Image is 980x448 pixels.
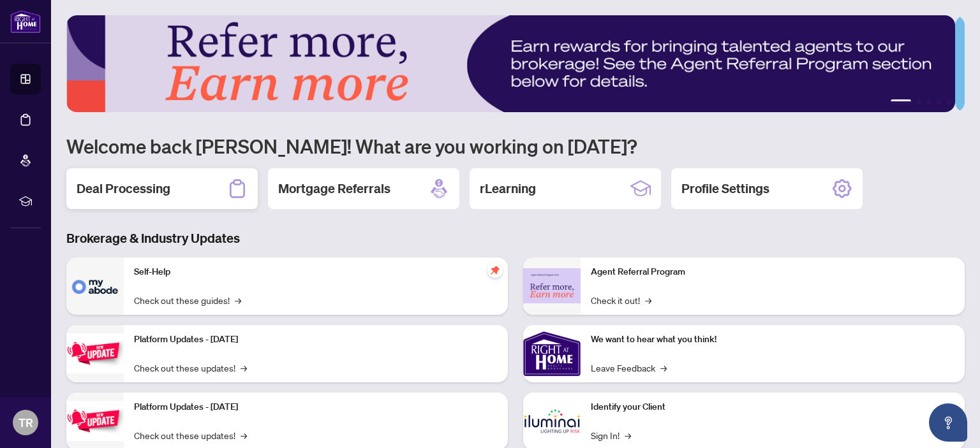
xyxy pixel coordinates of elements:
[66,401,124,441] img: Platform Updates - July 8, 2025
[681,180,769,198] h2: Profile Settings
[591,265,954,279] p: Agent Referral Program
[10,10,41,33] img: logo
[660,361,667,375] span: →
[66,333,124,373] img: Platform Updates - July 21, 2025
[591,428,631,442] a: Sign In!→
[134,400,498,414] p: Platform Updates - [DATE]
[66,15,955,112] img: Slide 0
[591,293,651,307] a: Check it out!→
[916,99,921,105] button: 2
[278,180,390,198] h2: Mortgage Referrals
[66,229,965,247] h3: Brokerage & Industry Updates
[66,257,124,315] img: Self-Help
[235,293,241,307] span: →
[523,325,581,382] img: We want to hear what you think!
[134,361,247,375] a: Check out these updates!→
[66,134,965,158] h1: Welcome back [PERSON_NAME]! What are you working on [DATE]?
[625,428,631,442] span: →
[241,361,247,375] span: →
[523,268,581,303] img: Agent Referral Program
[134,293,241,307] a: Check out these guides!→
[926,99,932,105] button: 3
[134,265,498,279] p: Self-Help
[645,293,651,307] span: →
[947,99,952,105] button: 5
[929,403,967,442] button: Open asap
[134,428,247,442] a: Check out these updates!→
[241,428,247,442] span: →
[19,414,33,431] span: TR
[77,180,170,198] h2: Deal Processing
[480,180,536,198] h2: rLearning
[591,333,954,347] p: We want to hear what you think!
[891,99,911,105] button: 1
[591,361,667,375] a: Leave Feedback→
[591,400,954,414] p: Identify your Client
[134,333,498,347] p: Platform Updates - [DATE]
[937,99,942,105] button: 4
[487,263,503,278] span: pushpin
